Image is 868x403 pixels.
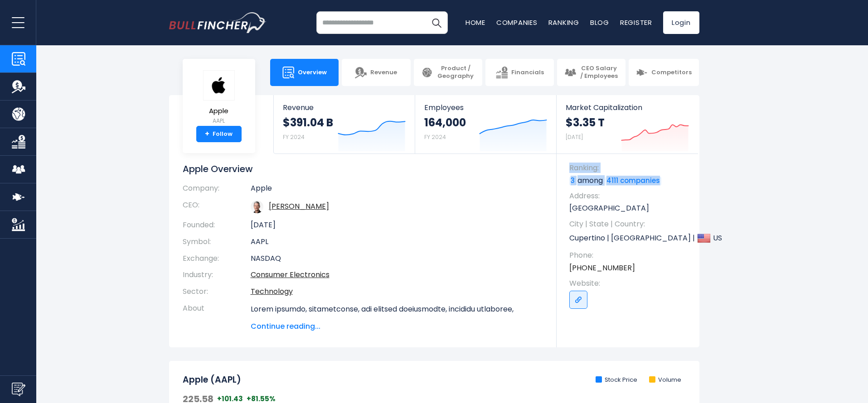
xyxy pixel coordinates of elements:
span: City | State | Country: [569,219,690,229]
a: CEO Salary / Employees [557,59,626,86]
a: Companies [496,18,538,27]
a: ceo [269,201,329,211]
span: Address: [569,191,690,201]
a: Product / Geography [414,59,482,86]
th: About [183,300,251,332]
th: Company: [183,184,251,197]
span: CEO Salary / Employees [580,65,618,80]
p: Cupertino | [GEOGRAPHIC_DATA] | US [569,231,690,245]
a: Apple AAPL [203,70,235,126]
a: Employees 164,000 FY 2024 [415,95,556,154]
p: [GEOGRAPHIC_DATA] [569,203,690,213]
span: Continue reading... [251,321,543,332]
a: Blog [590,18,609,27]
span: Revenue [370,69,397,77]
a: Consumer Electronics [251,269,330,280]
small: FY 2024 [283,133,305,141]
th: Exchange: [183,250,251,267]
a: Revenue [342,59,410,86]
span: Financials [511,69,544,77]
a: +Follow [196,126,242,142]
a: Competitors [629,59,699,86]
img: tim-cook.jpg [251,201,263,213]
a: 4111 companies [605,177,661,186]
span: Apple [203,107,235,115]
span: Website: [569,278,690,288]
td: [DATE] [251,217,543,234]
span: Employees [424,103,547,112]
span: Competitors [651,69,692,77]
a: Revenue $391.04 B FY 2024 [274,95,415,154]
strong: + [205,130,209,138]
small: [DATE] [566,133,583,141]
a: Market Capitalization $3.35 T [DATE] [557,95,698,154]
span: Ranking: [569,163,690,173]
small: FY 2024 [424,133,446,141]
a: [PHONE_NUMBER] [569,263,635,273]
th: Symbol: [183,234,251,250]
a: Login [663,11,699,34]
a: Home [466,18,485,27]
h1: Apple Overview [183,163,543,175]
th: CEO: [183,197,251,217]
small: AAPL [203,117,235,125]
a: Overview [270,59,339,86]
li: Stock Price [596,376,637,384]
a: 3 [569,177,576,186]
td: NASDAQ [251,250,543,267]
img: bullfincher logo [169,12,267,33]
span: Product / Geography [436,65,475,80]
span: Market Capitalization [566,103,689,112]
a: Ranking [548,18,579,27]
strong: $3.35 T [566,115,605,130]
th: Sector: [183,283,251,300]
h2: Apple (AAPL) [183,374,241,386]
button: Search [425,11,448,34]
strong: 164,000 [424,115,466,130]
a: Go to link [569,291,587,309]
td: Apple [251,184,543,197]
a: Financials [485,59,554,86]
td: AAPL [251,234,543,250]
span: Overview [298,69,327,77]
strong: $391.04 B [283,115,333,130]
span: Phone: [569,250,690,260]
a: Register [620,18,652,27]
span: Revenue [283,103,406,112]
a: Technology [251,286,293,297]
th: Industry: [183,267,251,283]
p: among [569,176,690,186]
a: Go to homepage [169,12,267,33]
th: Founded: [183,217,251,234]
li: Volume [649,376,681,384]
